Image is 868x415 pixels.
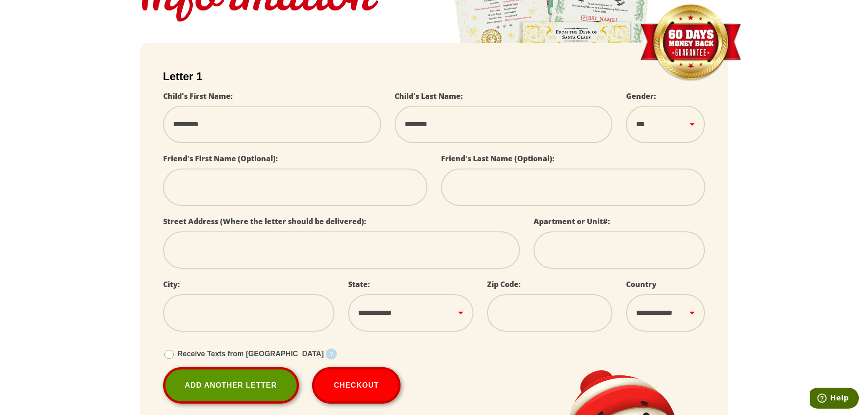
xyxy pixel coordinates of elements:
[348,279,370,289] label: State:
[487,279,521,289] label: Zip Code:
[178,350,324,358] span: Receive Texts from [GEOGRAPHIC_DATA]
[639,4,742,82] img: Money Back Guarantee
[163,154,278,164] label: Friend's First Name (Optional):
[312,367,401,404] button: Checkout
[534,216,610,226] label: Apartment or Unit#:
[163,91,233,101] label: Child's First Name:
[810,388,859,410] iframe: Opens a widget where you can find more information
[163,216,366,226] label: Street Address (Where the letter should be delivered):
[395,91,463,101] label: Child's Last Name:
[163,279,180,289] label: City:
[163,367,299,404] a: Add Another Letter
[163,70,705,83] h2: Letter 1
[441,154,555,164] label: Friend's Last Name (Optional):
[626,279,657,289] label: Country
[626,91,656,101] label: Gender:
